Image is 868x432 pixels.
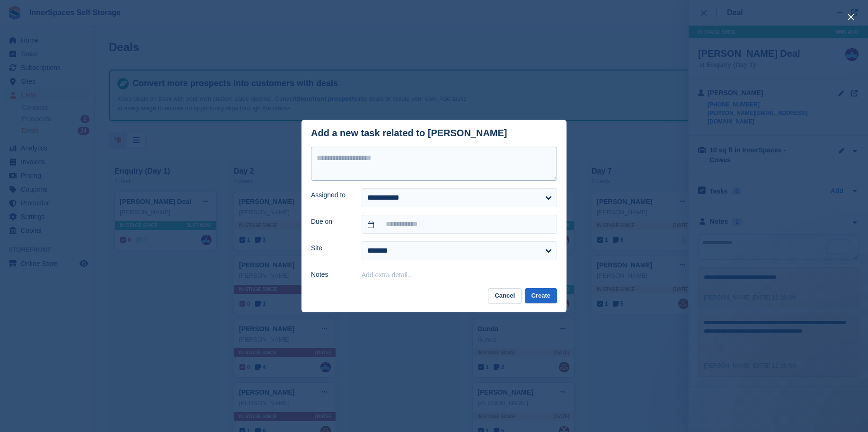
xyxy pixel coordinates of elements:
button: close [843,9,859,25]
div: Add a new task related to [PERSON_NAME] [311,128,507,139]
label: Assigned to [311,190,350,200]
button: Cancel [488,288,522,304]
label: Notes [311,270,350,280]
button: Add extra detail… [362,271,414,279]
label: Site [311,243,350,253]
label: Due on [311,217,350,227]
button: Create [525,288,557,304]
